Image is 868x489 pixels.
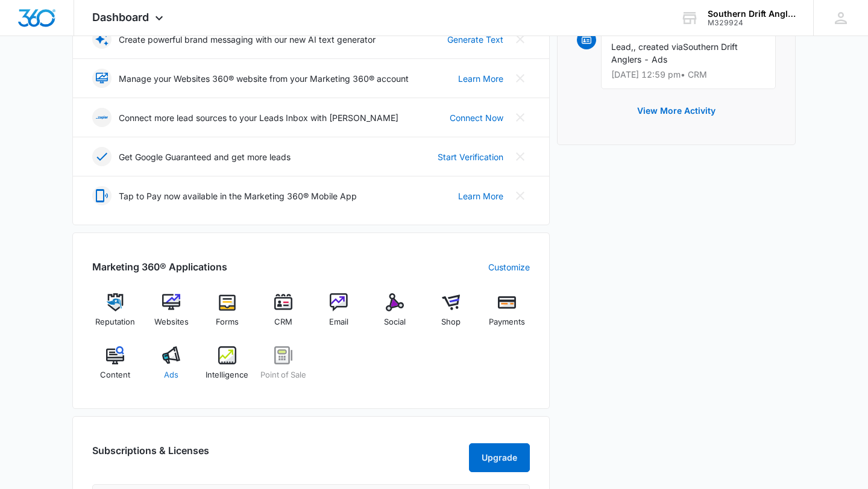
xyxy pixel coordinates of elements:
p: [DATE] 12:59 pm • CRM [611,70,766,79]
span: Forms [216,316,239,328]
a: CRM [260,293,306,337]
span: Email [329,316,348,328]
a: Learn More [458,72,503,85]
button: Close [511,147,530,166]
span: Ads [164,369,178,381]
p: Connect more lead sources to your Leads Inbox with [PERSON_NAME] [119,111,398,124]
p: Get Google Guaranteed and get more leads [119,151,291,163]
a: Start Verification [438,151,503,163]
a: Learn More [458,190,503,202]
a: Customize [488,261,530,273]
h2: Subscriptions & Licenses [92,443,209,467]
a: Shop [428,293,474,337]
button: Close [511,30,530,49]
span: Websites [154,316,189,328]
a: Payments [483,293,530,337]
span: CRM [274,316,292,328]
p: Create powerful brand messaging with our new AI text generator [119,33,376,46]
a: Intelligence [204,346,251,390]
span: Intelligence [206,369,248,381]
h2: Marketing 360® Applications [92,260,227,274]
span: Content [100,369,130,381]
a: Generate Text [447,33,503,46]
a: Email [316,293,362,337]
button: Close [511,108,530,127]
p: Manage your Websites 360® website from your Marketing 360® account [119,72,409,85]
a: Ads [148,346,195,390]
button: Close [511,69,530,88]
div: account id [708,19,796,27]
span: Lead, [611,42,634,52]
span: Social [384,316,406,328]
a: Connect Now [450,111,503,124]
span: Dashboard [92,11,149,23]
span: Payments [489,316,525,328]
span: Point of Sale [260,369,306,381]
a: Point of Sale [260,346,306,390]
div: account name [708,9,796,19]
button: Upgrade [469,443,530,472]
button: View More Activity [625,96,728,125]
span: , created via [634,42,683,52]
span: Reputation [95,316,135,328]
a: Social [372,293,418,337]
a: Reputation [92,293,139,337]
span: Shop [441,316,461,328]
p: Tap to Pay now available in the Marketing 360® Mobile App [119,190,357,202]
button: Close [511,186,530,205]
a: Websites [148,293,195,337]
a: Forms [204,293,251,337]
a: Content [92,346,139,390]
